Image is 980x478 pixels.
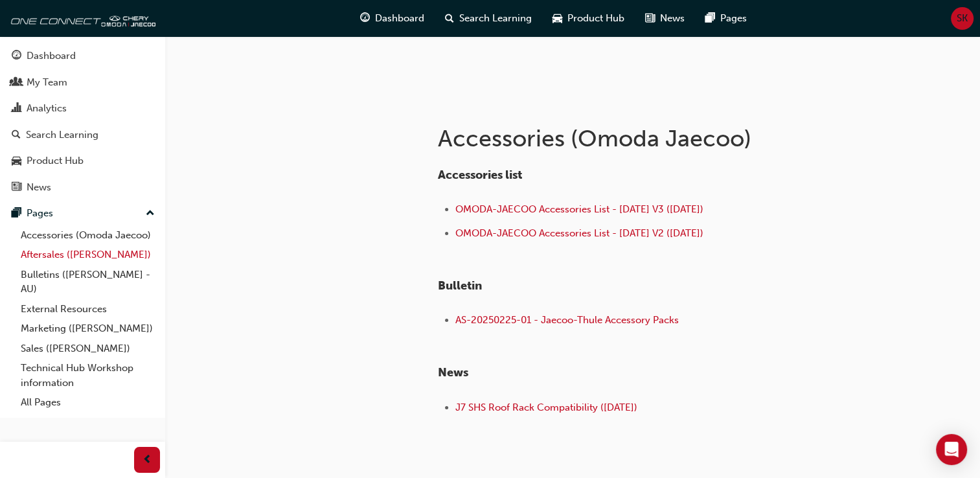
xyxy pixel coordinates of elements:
a: Accessories (Omoda Jaecoo) [16,225,160,245]
span: guage-icon [360,10,370,27]
span: Dashboard [375,11,424,26]
span: up-icon [146,205,155,222]
div: Analytics [27,101,67,116]
button: Pages [5,201,160,225]
a: news-iconNews [635,5,695,32]
a: Search Learning [5,123,160,147]
div: Pages [27,206,53,221]
span: Bulletin [438,279,482,293]
span: search-icon [445,10,454,27]
a: News [5,176,160,199]
a: search-iconSearch Learning [435,5,542,32]
span: chart-icon [12,103,21,115]
a: External Resources [16,299,160,319]
button: SK [951,7,974,30]
a: car-iconProduct Hub [542,5,635,32]
a: OMODA-JAECOO Accessories List - [DATE] V2 ([DATE]) [455,227,703,239]
span: guage-icon [12,51,21,62]
img: oneconnect [6,5,155,31]
span: Search Learning [459,11,532,26]
span: SK [957,11,968,26]
span: news-icon [12,182,21,194]
a: OMODA-JAECOO Accessories List - [DATE] V3 ([DATE]) [455,203,703,215]
a: pages-iconPages [695,5,757,32]
span: car-icon [12,155,21,167]
div: Product Hub [27,154,84,168]
a: My Team [5,71,160,95]
button: DashboardMy TeamAnalyticsSearch LearningProduct HubNews [5,41,160,201]
span: car-icon [553,10,562,27]
a: Analytics [5,97,160,120]
span: Pages [720,11,747,26]
span: search-icon [12,130,21,141]
a: guage-iconDashboard [350,5,435,32]
span: prev-icon [142,452,152,468]
a: Marketing ([PERSON_NAME]) [16,319,160,339]
span: pages-icon [12,208,21,220]
a: Product Hub [5,149,160,173]
a: Aftersales ([PERSON_NAME]) [16,245,160,265]
span: news-icon [645,10,655,27]
span: ​News [438,365,468,380]
span: Product Hub [567,11,624,26]
a: AS-20250225-01 - Jaecoo-Thule Accessory Packs [455,314,679,326]
div: Open Intercom Messenger [936,434,967,465]
div: Search Learning [26,128,98,142]
a: All Pages [16,393,160,413]
a: Technical Hub Workshop information [16,358,160,393]
div: News [27,180,51,195]
span: people-icon [12,77,21,89]
a: Sales ([PERSON_NAME]) [16,339,160,359]
div: Dashboard [27,49,76,63]
a: J7 SHS Roof Rack Compatibility ([DATE]) [455,402,637,413]
span: News [660,11,685,26]
span: pages-icon [705,10,715,27]
div: My Team [27,75,67,90]
a: Bulletins ([PERSON_NAME] - AU) [16,265,160,299]
h1: Accessories (Omoda Jaecoo) [438,124,863,153]
a: Dashboard [5,44,160,68]
span: Accessories list [438,168,522,182]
